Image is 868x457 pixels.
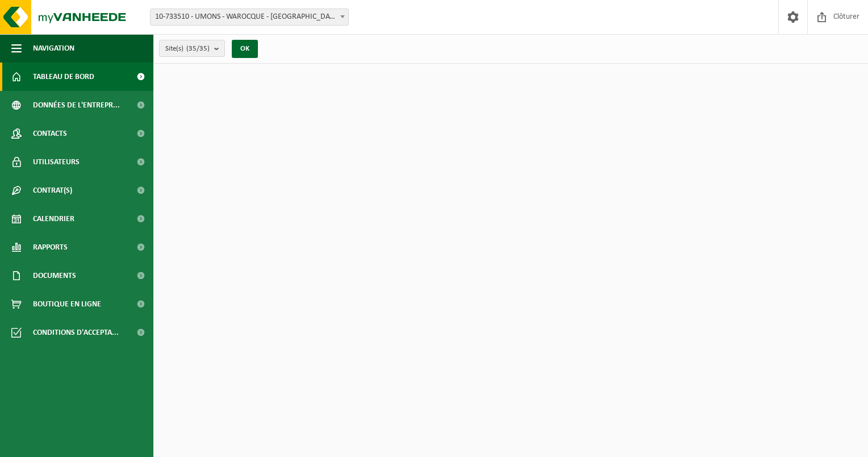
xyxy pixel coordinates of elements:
button: Site(s)(35/35) [159,40,225,57]
span: Utilisateurs [33,148,80,176]
count: (35/35) [186,45,210,52]
span: 10-733510 - UMONS - WAROCQUE - MONS [151,9,348,25]
span: Conditions d'accepta... [33,318,119,347]
button: OK [232,40,258,58]
span: Boutique en ligne [33,290,101,318]
span: Documents [33,261,76,290]
span: Rapports [33,233,68,261]
span: Contacts [33,119,67,148]
span: Contrat(s) [33,176,72,205]
span: Navigation [33,34,74,63]
span: Tableau de bord [33,63,94,91]
span: Calendrier [33,205,74,233]
span: Site(s) [165,40,210,57]
span: 10-733510 - UMONS - WAROCQUE - MONS [150,9,349,26]
span: Données de l'entrepr... [33,91,120,119]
